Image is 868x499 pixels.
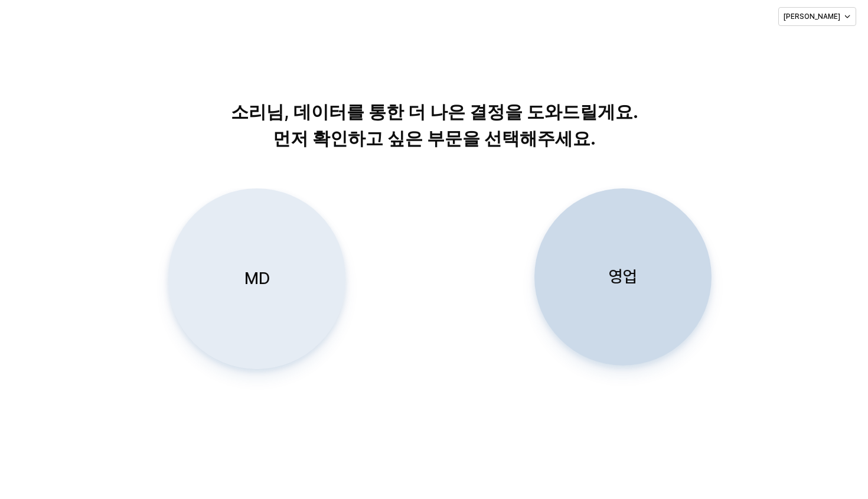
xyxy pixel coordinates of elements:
[534,188,712,366] button: 영업
[168,188,345,369] button: MD
[133,99,736,152] p: 소리님, 데이터를 통한 더 나은 결정을 도와드릴게요. 먼저 확인하고 싶은 부문을 선택해주세요.
[778,7,856,26] button: [PERSON_NAME]
[609,266,637,288] p: 영업
[244,268,270,289] p: MD
[784,12,840,21] p: [PERSON_NAME]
